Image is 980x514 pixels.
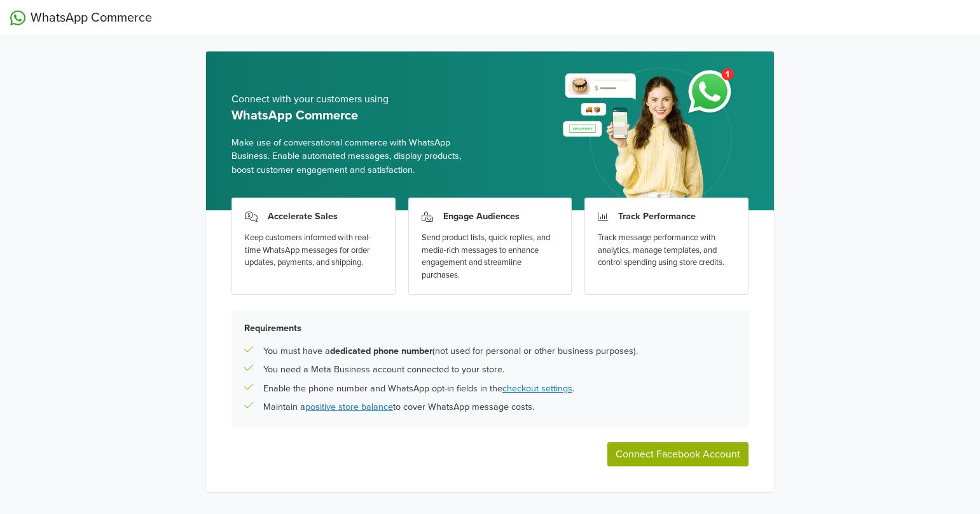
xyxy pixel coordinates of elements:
[607,442,749,466] button: Connect Facebook Account
[263,400,534,414] p: Maintain a to cover WhatsApp message costs.
[552,60,749,210] img: whatsapp_setup_banner
[263,382,574,396] p: Enable the phone number and WhatsApp opt-in fields in the .
[422,232,559,281] div: Send product lists, quick replies, and media-rich messages to enhance engagement and streamline p...
[305,402,393,412] a: positive store balance
[231,108,480,123] h5: WhatsApp Commerce
[330,346,432,356] b: dedicated phone number
[502,383,572,394] a: checkout settings
[245,232,382,269] div: Keep customers informed with real-time WhatsApp messages for order updates, payments, and shipping.
[268,211,338,222] h3: Accelerate Sales
[263,344,638,358] p: You must have a (not used for personal or other business purposes).
[231,93,480,105] h5: Connect with your customers using
[443,211,520,222] h3: Engage Audiences
[263,363,504,377] p: You need a Meta Business account connected to your store.
[10,10,25,25] img: WhatsApp
[618,211,696,222] h3: Track Performance
[31,8,152,27] span: WhatsApp Commerce
[244,323,736,334] h5: Requirements
[598,232,735,269] div: Track message performance with analytics, manage templates, and control spending using store cred...
[231,136,480,177] span: Make use of conversational commerce with WhatsApp Business. Enable automated messages, display pr...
